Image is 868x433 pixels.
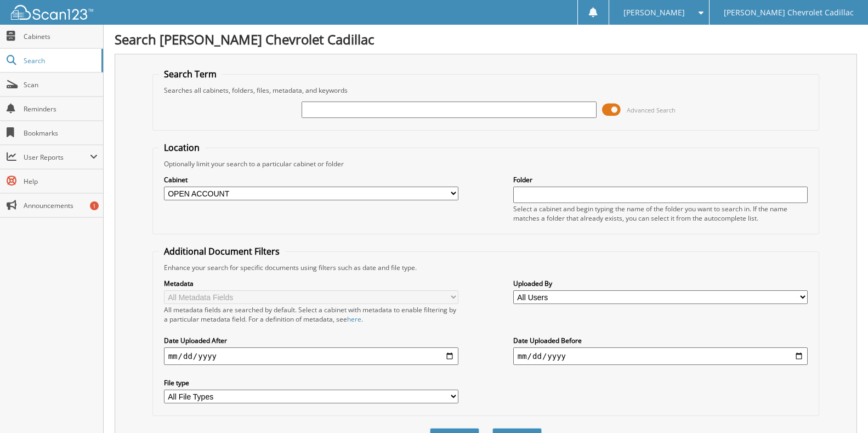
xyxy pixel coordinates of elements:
input: start [164,347,459,365]
iframe: Chat Widget [813,380,868,433]
span: Reminders [24,104,98,114]
input: end [513,347,808,365]
legend: Location [158,142,205,154]
label: Date Uploaded After [164,336,459,345]
span: Bookmarks [24,128,98,138]
span: Scan [24,80,98,89]
div: Searches all cabinets, folders, files, metadata, and keywords [158,86,814,95]
label: Cabinet [164,175,459,184]
legend: Search Term [158,68,222,80]
label: Uploaded By [513,279,808,288]
img: scan123-logo-white.svg [11,5,93,20]
div: Optionally limit your search to a particular cabinet or folder [158,159,814,168]
label: Date Uploaded Before [513,336,808,345]
span: Announcements [24,201,98,210]
span: User Reports [24,153,90,162]
h1: Search [PERSON_NAME] Chevrolet Cadillac [115,30,857,48]
span: Search [24,56,96,65]
div: Enhance your search for specific documents using filters such as date and file type. [158,263,814,272]
label: File type [164,378,459,387]
span: [PERSON_NAME] [623,9,685,16]
div: Select a cabinet and begin typing the name of the folder you want to search in. If the name match... [513,204,808,223]
legend: Additional Document Filters [158,245,285,257]
span: Cabinets [24,32,98,41]
span: [PERSON_NAME] Chevrolet Cadillac [724,9,854,16]
a: here [347,314,361,324]
span: Advanced Search [627,106,676,114]
div: All metadata fields are searched by default. Select a cabinet with metadata to enable filtering b... [164,305,459,324]
div: 1 [90,201,99,210]
label: Metadata [164,279,459,288]
span: Help [24,177,98,186]
label: Folder [513,175,808,184]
